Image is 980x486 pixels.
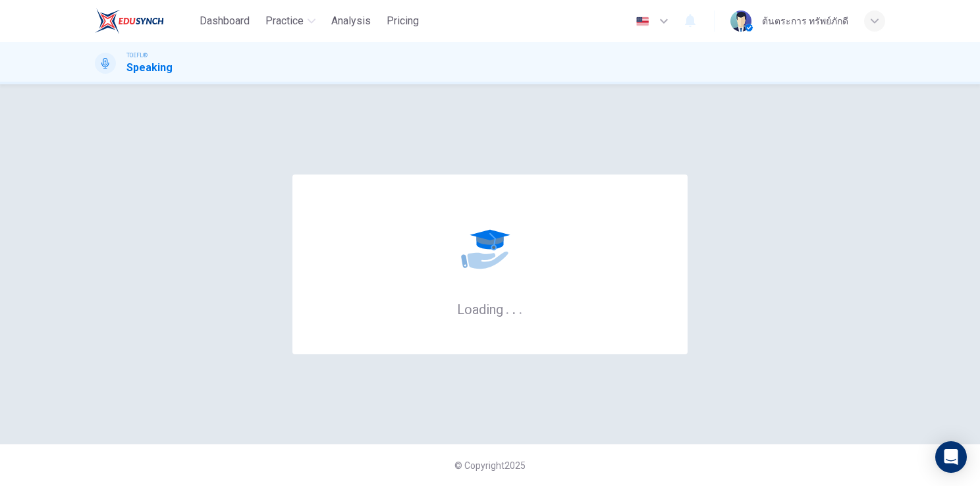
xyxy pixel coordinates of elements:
img: en [634,16,651,26]
button: Pricing [381,9,424,33]
div: ต้นตระการ ทรัพย์ภักดี [762,13,848,29]
img: EduSynch logo [95,8,164,34]
span: Pricing [387,13,419,29]
span: Dashboard [200,13,250,29]
h6: . [512,297,516,319]
span: Practice [265,13,304,29]
h1: Speaking [126,60,173,76]
a: EduSynch logo [95,8,194,34]
div: Open Intercom Messenger [935,441,967,473]
img: Profile picture [730,11,751,32]
h6: . [518,297,523,319]
button: Dashboard [194,9,255,33]
h6: . [505,297,510,319]
span: Analysis [331,13,371,29]
button: Practice [260,9,321,33]
span: TOEFL® [126,51,148,60]
button: Analysis [326,9,376,33]
h6: Loading [457,300,523,317]
span: © Copyright 2025 [454,460,526,471]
